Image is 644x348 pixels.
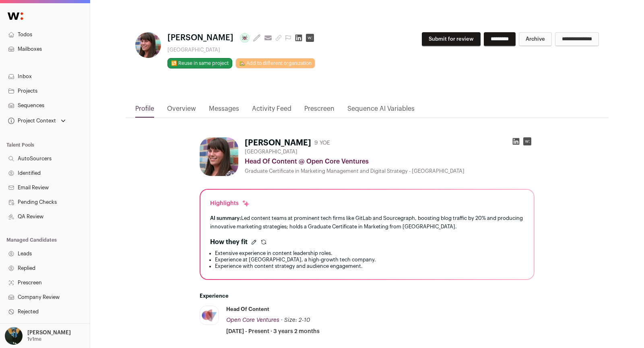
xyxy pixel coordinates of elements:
div: [GEOGRAPHIC_DATA] [167,47,317,53]
a: Overview [167,104,196,118]
a: Messages [209,104,239,118]
img: ecbedff7cbf44cd997cb4c240f4157a5209ce76fd71f8c3f98accf36e9e7456c.jpg [200,306,219,325]
a: Sequence AI Variables [347,104,415,118]
img: 12031951-medium_jpg [5,327,23,345]
p: [PERSON_NAME] [27,329,71,336]
span: [PERSON_NAME] [167,32,233,43]
span: [DATE] - Present · 3 years 2 months [226,327,320,336]
img: Wellfound [3,8,27,24]
button: Open dropdown [3,327,72,345]
div: Highlights [210,199,250,207]
span: Open Core Ventures [226,317,279,323]
div: Head Of Content @ Open Core Ventures [245,157,535,166]
li: Extensive experience in content leadership roles. [215,250,524,257]
h2: How they fit [210,237,248,247]
span: AI summary: [210,215,241,221]
span: · Size: 2-10 [281,317,310,323]
img: 1cadec374d33906273b672d2fc7f2b1d245225c15b7d7c995eb68f59c5d01ecc.jpg [200,137,238,176]
img: 1cadec374d33906273b672d2fc7f2b1d245225c15b7d7c995eb68f59c5d01ecc.jpg [135,32,161,58]
button: 🔂 Reuse in same project [167,58,232,68]
div: Led content teams at prominent tech firms like GitLab and Sourcegraph, boosting blog traffic by 2... [210,214,524,231]
div: Project Context [6,118,56,124]
div: Graduate Certificate in Marketing Management and Digital Strategy - [GEOGRAPHIC_DATA] [245,168,535,174]
a: Prescreen [304,104,334,118]
a: 🏡 Add to different organization [235,58,315,68]
div: 9 YOE [314,139,330,147]
span: [GEOGRAPHIC_DATA] [245,149,297,155]
li: Experience at [GEOGRAPHIC_DATA], a high-growth tech company. [215,257,524,263]
a: Activity Feed [252,104,291,118]
button: Archive [519,32,552,46]
div: Head Of Content [226,306,269,313]
li: Experience with content strategy and audience engagement. [215,263,524,269]
p: 1v1me [27,336,41,342]
a: Profile [135,104,154,118]
button: Submit for review [422,32,481,46]
button: Open dropdown [6,115,67,126]
h1: [PERSON_NAME] [245,137,311,149]
h2: Experience [200,293,535,299]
